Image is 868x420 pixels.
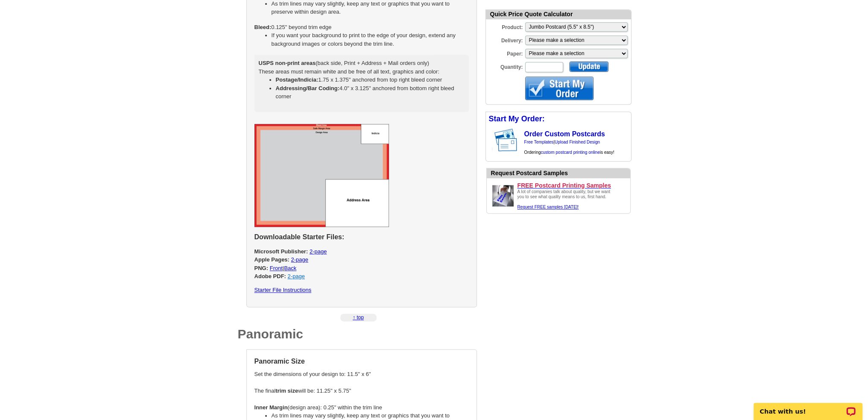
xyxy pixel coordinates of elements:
[275,388,298,394] strong: trim size
[254,357,469,365] h4: Panoramic Size
[491,169,630,178] div: Request Postcard Samples
[486,126,493,154] img: background image for postcard
[254,404,288,411] strong: Inner Margin
[486,21,524,31] label: Product:
[288,273,305,279] a: 2-page
[284,265,296,271] a: Back
[486,48,524,58] label: Paper:
[524,140,614,155] span: | Ordering is easy!
[254,256,289,263] strong: Apple Pages:
[524,140,554,144] a: Free Templates
[254,248,308,255] strong: Microsoft Publisher:
[238,328,477,341] h1: Panoramic
[517,205,579,209] a: Request FREE samples [DATE]!
[254,24,272,30] strong: Bleed:
[276,76,319,83] strong: Postage/Indicia:
[254,265,269,271] strong: PNG:
[490,183,516,209] img: Upload a design ready to be printed
[517,189,616,210] div: A lot of companies talk about quality, but we want you to see what quality means to us, first hand.
[270,265,283,271] a: Front
[517,182,627,189] a: FREE Postcard Printing Samples
[486,61,524,71] label: Quantity:
[254,247,469,281] p: |
[486,10,631,19] div: Quick Price Quote Calculator
[272,31,469,48] li: If you want your background to print to the edge of your design, extend any background images or ...
[254,287,312,293] a: Starter File Instructions
[486,35,524,44] label: Delivery:
[276,85,340,91] strong: Addressing/Bar Coding:
[259,60,316,66] strong: USPS non-print areas
[541,150,599,155] a: custom postcard printing online
[748,393,868,420] iframe: LiveChat chat widget
[493,126,523,154] img: post card showing stamp and address area
[524,130,605,138] a: Order Custom Postcards
[254,55,469,112] div: (back side, Print + Address + Mail orders only) These areas must remain white and be free of all ...
[254,233,345,241] strong: Downloadable Starter Files:
[276,76,465,84] li: 1.75 x 1.375" anchored from top right bleed corner
[254,273,286,279] strong: Adobe PDF:
[310,248,327,255] a: 2-page
[276,84,465,101] li: 4.0" x 3.125" anchored from bottom right bleed corner
[254,124,389,227] img: block postcard starter files
[291,256,308,263] a: 2-page
[353,314,364,320] a: ↑ top
[555,140,600,144] a: Upload Finished Design
[486,112,631,126] div: Start My Order:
